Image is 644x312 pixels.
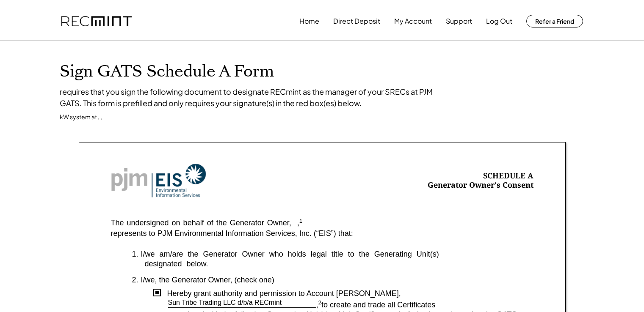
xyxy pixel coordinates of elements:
[60,86,441,109] div: requires that you sign the following document to designate RECmint as the manager of your SRECs a...
[132,249,138,259] div: 1.
[316,301,322,310] div: ,
[446,13,472,30] button: Support
[161,289,533,298] div: Hereby grant authority and permission to Account [PERSON_NAME],
[428,171,533,190] div: SCHEDULE A Generator Owner's Consent
[321,301,533,310] div: to create and trade all Certificates
[60,113,102,121] div: kW system at , ,
[60,62,585,82] h1: Sign GATS Schedule A Form
[299,13,319,30] button: Home
[318,299,322,306] sup: 2
[111,229,353,238] div: represents to PJM Environmental Information Services, Inc. (“EIS”) that:
[132,259,533,269] div: designated below.
[61,16,132,27] img: recmint-logotype%403x.png
[168,298,282,307] div: Sun Tribe Trading LLC d/b/a RECmint
[394,13,432,30] button: My Account
[526,15,583,27] button: Refer a Friend
[486,13,512,30] button: Log Out
[111,164,206,198] img: Screenshot%202023-10-20%20at%209.53.17%20AM.png
[111,219,303,227] div: The undersigned on behalf of the Generator Owner, ,
[141,249,533,259] div: I/we am/are the Generator Owner who holds legal title to the Generating Unit(s)
[299,218,303,224] sup: 1
[333,13,380,30] button: Direct Deposit
[132,275,138,285] div: 2.
[141,275,533,285] div: I/we, the Generator Owner, (check one)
